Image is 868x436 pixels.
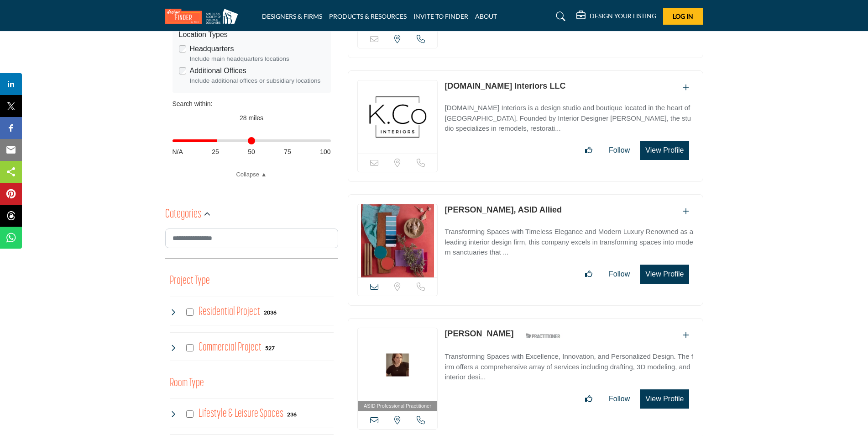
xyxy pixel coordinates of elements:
[444,81,565,90] a: [DOMAIN_NAME] Interiors LLC
[186,410,193,418] input: Select Lifestyle & Leisure Spaces checkbox
[663,8,703,25] button: Log In
[165,9,243,24] img: Site Logo
[190,76,324,85] div: Include additional offices or subsidiary locations
[673,12,693,20] span: Log In
[603,390,636,408] button: Follow
[199,340,261,356] h4: Commercial Project: Involve the design, construction, or renovation of spaces used for business p...
[576,11,656,22] div: DESIGN YOUR LISTING
[590,12,656,20] h5: DESIGN YOUR LISTING
[358,328,438,401] img: Breanna Taylor
[683,331,689,339] a: Add To List
[287,411,297,418] b: 236
[170,375,204,392] button: Room Type
[444,346,693,383] a: Transforming Spaces with Excellence, Innovation, and Personalized Design. The firm offers a compr...
[287,410,297,418] div: 236 Results For Lifestyle & Leisure Spaces
[475,12,497,20] a: ABOUT
[248,147,255,157] span: 50
[190,54,324,64] div: Include main headquarters locations
[173,147,183,157] span: N/A
[603,265,636,283] button: Follow
[165,207,201,223] h2: Categories
[173,170,331,179] a: Collapse ▲
[444,221,693,258] a: Transforming Spaces with Timeless Elegance and Modern Luxury Renowned as a leading interior desig...
[444,351,693,383] p: Transforming Spaces with Excellence, Innovation, and Personalized Design. The firm offers a compr...
[683,207,689,215] a: Add To List
[264,309,277,316] b: 2036
[240,114,263,122] span: 28 miles
[179,29,324,40] div: Location Types
[444,329,513,338] a: [PERSON_NAME]
[265,345,275,351] b: 527
[364,402,431,410] span: ASID Professional Practitioner
[579,141,598,160] button: Like listing
[444,328,513,340] p: Breanna Taylor
[603,141,636,160] button: Follow
[640,389,689,409] button: View Profile
[358,204,438,277] img: Cody Sabo, ASID Allied
[413,12,468,20] a: INVITE TO FINDER
[262,12,322,20] a: DESIGNERS & FIRMS
[522,330,563,341] img: ASID Qualified Practitioners Badge Icon
[264,308,277,316] div: 2036 Results For Residential Project
[190,43,234,54] label: Headquarters
[444,204,562,216] p: Cody Sabo, ASID Allied
[199,304,260,320] h4: Residential Project: Types of projects range from simple residential renovations to highly comple...
[683,84,689,91] a: Add To List
[212,147,219,157] span: 25
[173,99,331,109] div: Search within:
[265,344,275,352] div: 527 Results For Commercial Project
[547,9,571,24] a: Search
[640,141,689,160] button: View Profile
[329,12,407,20] a: PRODUCTS & RESOURCES
[320,147,330,157] span: 100
[444,103,693,134] p: [DOMAIN_NAME] Interiors is a design studio and boutique located in the heart of [GEOGRAPHIC_DATA]...
[579,390,598,408] button: Like listing
[165,229,338,248] input: Search Category
[358,80,438,154] img: K.Co Interiors LLC
[186,344,193,351] input: Select Commercial Project checkbox
[199,406,283,422] h4: Lifestyle & Leisure Spaces: Lifestyle & Leisure Spaces
[444,97,693,134] a: [DOMAIN_NAME] Interiors is a design studio and boutique located in the heart of [GEOGRAPHIC_DATA]...
[186,308,193,316] input: Select Residential Project checkbox
[579,265,598,283] button: Like listing
[358,328,438,411] a: ASID Professional Practitioner
[444,80,565,92] p: K.Co Interiors LLC
[190,65,246,76] label: Additional Offices
[640,265,689,284] button: View Profile
[170,272,210,290] button: Project Type
[444,227,693,258] p: Transforming Spaces with Timeless Elegance and Modern Luxury Renowned as a leading interior desig...
[284,147,291,157] span: 75
[444,205,562,214] a: [PERSON_NAME], ASID Allied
